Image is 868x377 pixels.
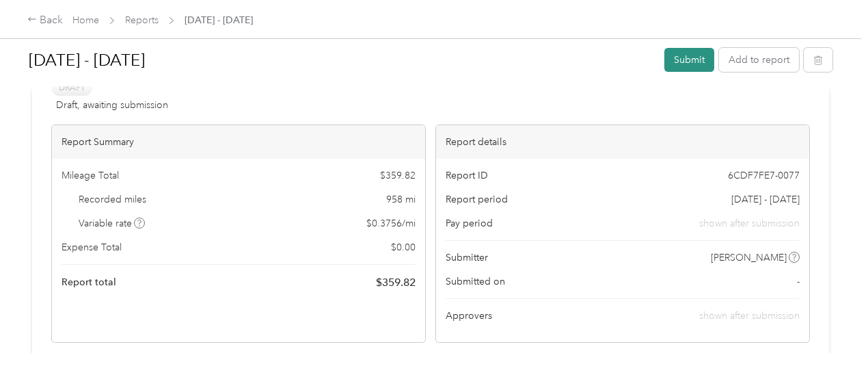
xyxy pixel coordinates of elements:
[386,192,416,207] span: 958 mi
[62,168,119,183] span: Mileage Total
[366,216,416,231] span: $ 0.3756 / mi
[62,240,122,255] span: Expense Total
[52,125,425,159] div: Report Summary
[72,14,99,26] a: Home
[797,274,800,289] span: -
[719,48,799,72] button: Add to report
[27,12,63,29] div: Back
[29,44,655,77] h1: Sep 1 - 30, 2025
[699,310,800,322] span: shown after submission
[79,192,146,207] span: Recorded miles
[731,192,800,207] span: [DATE] - [DATE]
[436,125,809,159] div: Report details
[699,216,800,231] span: shown after submission
[125,14,159,26] a: Reports
[79,216,146,231] span: Variable rate
[446,250,488,265] span: Submitter
[446,192,508,207] span: Report period
[446,168,488,183] span: Report ID
[446,309,492,323] span: Approvers
[62,275,116,289] span: Report total
[380,168,416,183] span: $ 359.82
[446,274,505,289] span: Submitted on
[376,274,416,291] span: $ 359.82
[391,240,416,255] span: $ 0.00
[446,216,493,231] span: Pay period
[728,168,800,183] span: 6CDF7FE7-0077
[791,300,868,377] iframe: Everlance-gr Chat Button Frame
[185,13,253,27] span: [DATE] - [DATE]
[664,48,714,72] button: Submit
[711,250,787,265] span: [PERSON_NAME]
[56,98,168,112] span: Draft, awaiting submission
